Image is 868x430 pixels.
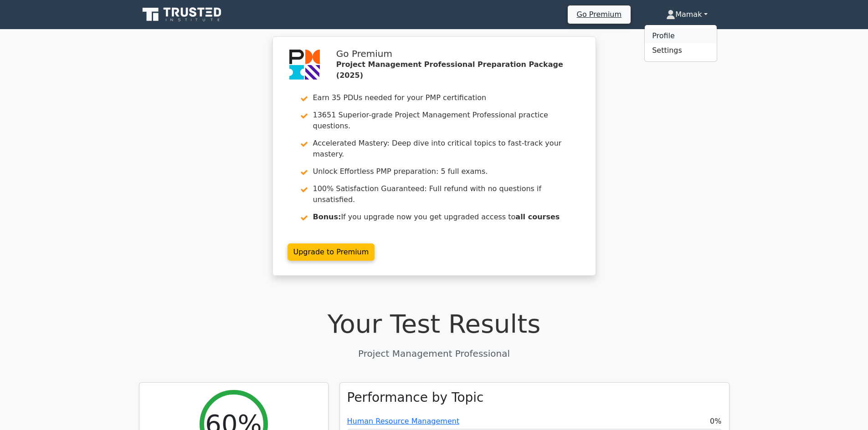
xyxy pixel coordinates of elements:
[139,347,729,360] p: Project Management Professional
[710,416,721,427] span: 0%
[347,417,460,425] a: Human Resource Management
[347,390,484,405] h3: Performance by Topic
[644,25,717,62] ul: Mamak
[645,29,717,43] a: Profile
[571,8,627,20] a: Go Premium
[644,5,729,24] a: Mamak
[288,243,375,261] a: Upgrade to Premium
[645,43,717,58] a: Settings
[139,309,729,339] h1: Your Test Results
